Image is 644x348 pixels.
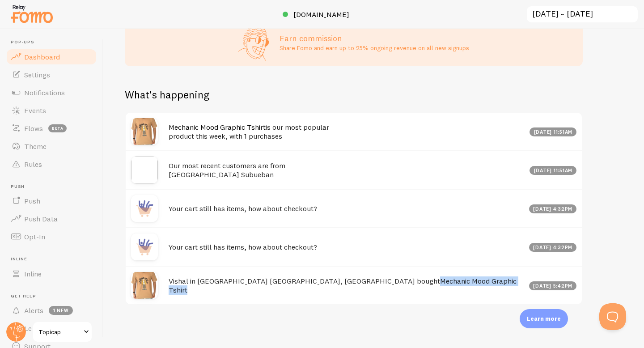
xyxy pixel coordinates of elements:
a: Settings [5,66,97,84]
a: Alerts 1 new [5,301,97,319]
div: Learn more [520,309,568,328]
iframe: Help Scout Beacon - Open [599,303,626,330]
a: Learn [5,319,97,337]
div: [DATE] 4:32pm [529,204,577,213]
h3: Earn commission [280,33,469,43]
span: Pop-ups [11,39,97,45]
span: Alerts [24,306,43,315]
a: Events [5,102,97,119]
span: Push [24,196,40,205]
span: 1 new [49,306,73,315]
span: Get Help [11,293,97,299]
a: Push Data [5,210,97,228]
span: Theme [24,142,47,151]
div: [DATE] 5:42pm [529,281,577,290]
span: Notifications [24,88,65,97]
a: Notifications [5,84,97,102]
a: Topicap [32,321,93,343]
div: [DATE] 4:32pm [529,243,577,252]
h4: is our most popular product this week, with 1 purchases [169,123,524,141]
div: [DATE] 11:51am [530,166,576,175]
img: fomo-relay-logo-orange.svg [9,2,54,25]
span: Dashboard [24,52,60,61]
a: Flows beta [5,119,97,137]
span: Inline [11,256,97,262]
span: Flows [24,124,43,133]
span: Inline [24,269,42,278]
a: Mechanic Mood Graphic Tshirt [169,276,517,295]
a: Rules [5,155,97,173]
span: Settings [24,70,50,79]
p: Learn more [527,314,561,323]
h4: Your cart still has items, how about checkout? [169,204,524,213]
h4: Your cart still has items, how about checkout? [169,242,524,252]
span: Rules [24,160,42,169]
h4: Vishal in [GEOGRAPHIC_DATA] [GEOGRAPHIC_DATA], [GEOGRAPHIC_DATA] bought [169,276,524,295]
span: Events [24,106,46,115]
p: Share Fomo and earn up to 25% ongoing revenue on all new signups [280,43,469,52]
a: Mechanic Mood Graphic Tshirt [169,123,266,132]
div: [DATE] 11:51am [530,127,576,136]
a: Opt-In [5,228,97,246]
a: Theme [5,137,97,155]
span: beta [48,124,67,132]
span: Topicap [38,327,81,337]
span: Push [11,184,97,190]
h4: Our most recent customers are from [GEOGRAPHIC_DATA] Subueban [169,161,524,179]
a: Dashboard [5,48,97,66]
span: Push Data [24,214,58,223]
span: Opt-In [24,232,45,241]
h2: What's happening [125,88,209,102]
a: Inline [5,265,97,283]
a: Push [5,192,97,210]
